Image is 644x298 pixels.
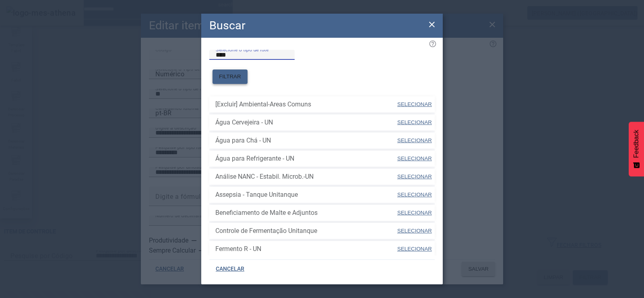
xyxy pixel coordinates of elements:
[216,265,244,273] span: CANCELAR
[215,190,396,200] span: Assepsia - Tanque Unitanque
[633,130,640,158] span: Feedback
[209,17,246,34] h2: Buscar
[396,97,433,112] button: SELECIONAR
[397,119,432,125] span: SELECIONAR
[397,101,432,107] span: SELECIONAR
[396,188,433,202] button: SELECIONAR
[396,242,433,256] button: SELECIONAR
[397,173,432,180] span: SELECIONAR
[397,246,432,252] span: SELECIONAR
[397,137,432,143] span: SELECIONAR
[396,151,433,166] button: SELECIONAR
[396,224,433,238] button: SELECIONAR
[215,244,396,254] span: Fermento R - UN
[215,226,396,236] span: Controle de Fermentação Unitanque
[397,155,432,161] span: SELECIONAR
[215,208,396,218] span: Beneficiamento de Malte e Adjuntos
[209,262,251,276] button: CANCELAR
[397,228,432,234] span: SELECIONAR
[215,136,396,145] span: Água para Chá - UN
[215,154,396,163] span: Água para Refrigerante - UN
[215,172,396,182] span: Análise NANC - Estabil. Microb.-UN
[397,210,432,216] span: SELECIONAR
[396,115,433,130] button: SELECIONAR
[213,69,248,84] button: FILTRAR
[396,133,433,148] button: SELECIONAR
[216,47,268,52] mat-label: Selecione o tipo de lote
[219,73,241,81] span: FILTRAR
[629,122,644,176] button: Feedback - Mostrar pesquisa
[396,169,433,184] button: SELECIONAR
[397,192,432,198] span: SELECIONAR
[396,206,433,220] button: SELECIONAR
[215,100,396,109] span: [Excluir] Ambiental-Areas Comuns
[215,118,396,127] span: Água Cervejeira - UN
